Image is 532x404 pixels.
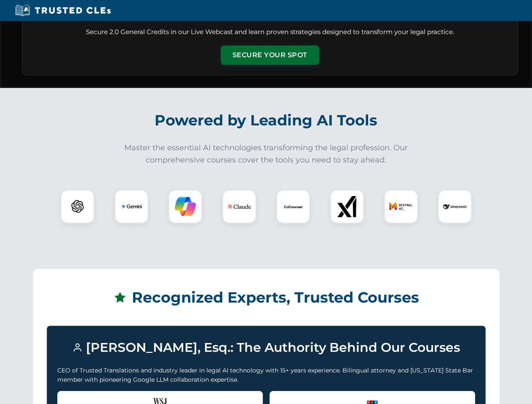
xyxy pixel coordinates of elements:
div: Copilot [168,190,202,223]
div: Claude [222,190,256,223]
img: Claude Logo [227,195,251,218]
div: CoCounsel [276,190,310,223]
div: DeepSeek [438,190,472,223]
img: xAI Logo [337,196,358,217]
p: Secure 2.0 General Credits in our Live Webcast and learn proven strategies designed to transform ... [32,27,508,37]
h3: [PERSON_NAME], Esq.: The Authority Behind Our Courses [57,336,475,359]
div: Gemini [115,190,148,223]
p: CEO of Trusted Translations and industry leader in legal AI technology with 15+ years experience.... [57,366,475,385]
img: Trusted CLEs [13,4,113,17]
img: Gemini Logo [121,196,142,217]
img: DeepSeek Logo [443,195,467,218]
p: Master the essential AI technologies transforming the legal profession. Our comprehensive courses... [119,142,414,166]
div: ChatGPT [61,190,94,223]
img: Mistral AI Logo [389,195,413,218]
h2: Powered by Leading AI Tools [33,106,500,135]
img: ChatGPT Logo [65,194,90,219]
button: Secure Your Spot [221,45,319,65]
div: xAI [330,190,364,223]
h2: Recognized Experts, Trusted Courses [47,283,486,312]
img: Copilot Logo [175,196,196,217]
div: Mistral AI [384,190,418,223]
img: CoCounsel Logo [283,196,304,217]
